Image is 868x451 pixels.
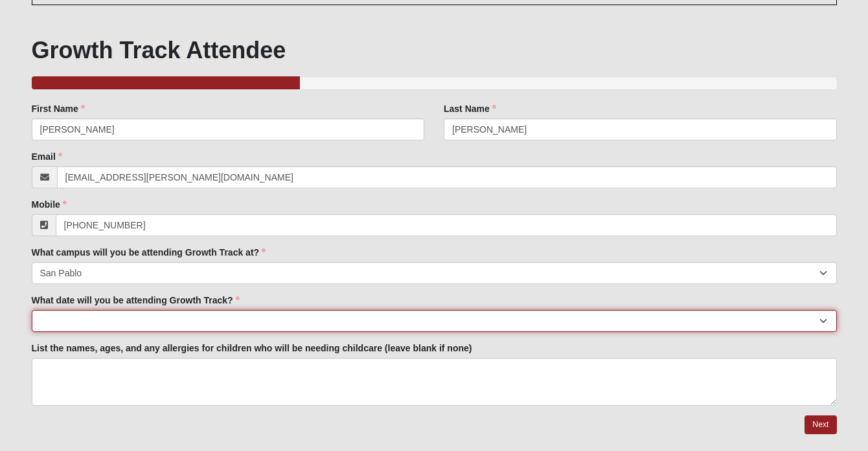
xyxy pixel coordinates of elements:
[32,342,472,355] label: List the names, ages, and any allergies for children who will be needing childcare (leave blank i...
[32,246,266,259] label: What campus will you be attending Growth Track at?
[32,36,837,64] h1: Growth Track Attendee
[32,102,85,115] label: First Name
[444,102,496,115] label: Last Name
[32,198,67,211] label: Mobile
[805,415,836,434] a: Next
[32,150,62,163] label: Email
[32,294,240,307] label: What date will you be attending Growth Track?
